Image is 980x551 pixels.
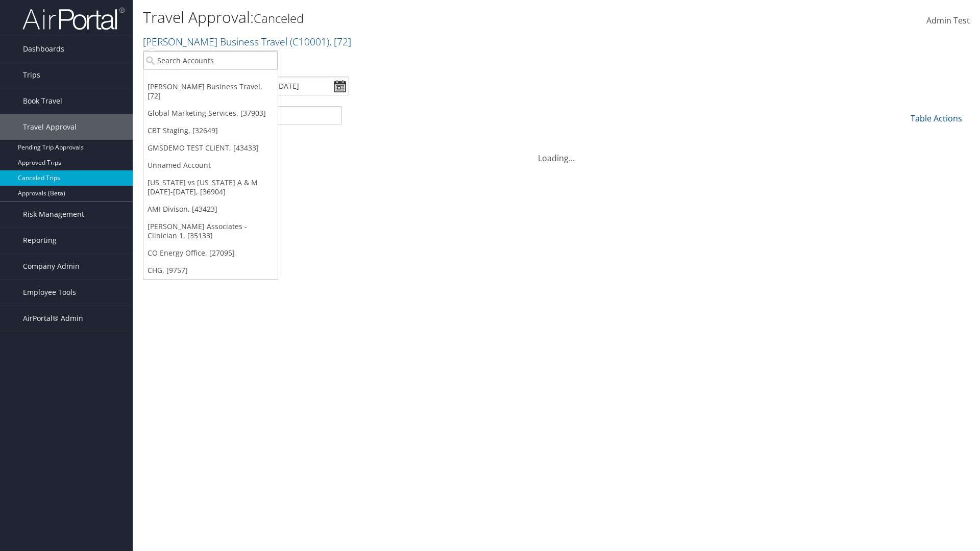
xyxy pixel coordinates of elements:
[143,174,278,201] a: [US_STATE] vs [US_STATE] A & M [DATE]-[DATE], [36904]
[254,10,304,27] small: Canceled
[143,35,351,48] a: [PERSON_NAME] Business Travel
[290,35,329,48] span: ( C10001 )
[329,35,351,48] span: , [ 72 ]
[143,105,278,122] a: Global Marketing Services, [37903]
[926,5,970,37] a: Admin Test
[242,77,349,95] input: [DATE] - [DATE]
[926,15,970,26] span: Admin Test
[143,157,278,174] a: Unnamed Account
[143,78,278,105] a: [PERSON_NAME] Business Travel, [72]
[143,140,970,164] div: Loading...
[911,113,962,124] a: Table Actions
[143,262,278,279] a: CHG, [9757]
[23,280,76,305] span: Employee Tools
[22,7,125,31] img: airportal-logo.png
[23,114,77,140] span: Travel Approval
[23,306,83,331] span: AirPortal® Admin
[23,254,80,279] span: Company Admin
[143,244,278,262] a: CO Energy Office, [27095]
[23,88,62,114] span: Book Travel
[23,62,40,88] span: Trips
[143,139,278,157] a: GMSDEMO TEST CLIENT, [43433]
[23,228,57,253] span: Reporting
[143,7,694,28] h1: Travel Approval:
[23,36,64,62] span: Dashboards
[143,201,278,218] a: AMI Divison, [43423]
[143,54,694,67] p: Filter:
[143,51,278,70] input: Search Accounts
[143,122,278,139] a: CBT Staging, [32649]
[23,202,84,227] span: Risk Management
[143,218,278,244] a: [PERSON_NAME] Associates - Clinician 1, [35133]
